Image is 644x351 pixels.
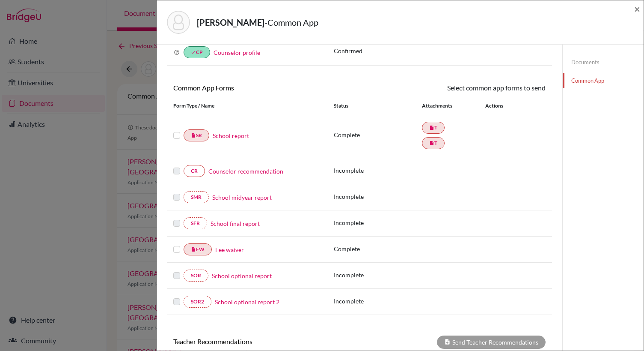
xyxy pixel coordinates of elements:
[334,218,422,227] p: Incomplete
[184,243,212,255] a: insert_drive_fileFW
[264,17,318,27] span: - Common App
[334,130,422,139] p: Complete
[184,46,210,58] a: doneCP
[334,192,422,201] p: Incomplete
[422,122,445,134] a: insert_drive_fileT
[208,167,283,176] a: Counselor recommendation
[167,337,359,345] h6: Teacher Recommendations
[184,217,207,229] a: SFR
[437,336,546,349] div: Send Teacher Recommendations
[212,271,272,280] a: School optional report
[184,270,208,282] a: SOR
[429,125,434,130] i: insert_drive_file
[167,102,327,110] div: Form Type / Name
[184,165,205,177] a: CR
[334,166,422,175] p: Incomplete
[191,50,196,55] i: done
[422,137,445,149] a: insert_drive_fileT
[197,17,264,27] strong: [PERSON_NAME]
[334,270,422,279] p: Incomplete
[634,3,640,15] span: ×
[563,73,644,88] a: Common App
[191,133,196,138] i: insert_drive_file
[211,219,260,228] a: School final report
[563,55,644,70] a: Documents
[212,193,272,202] a: School midyear report
[634,4,640,14] button: Close
[184,191,209,203] a: SMR
[215,297,279,306] a: School optional report 2
[475,102,528,110] div: Actions
[334,297,422,306] p: Incomplete
[213,131,249,140] a: School report
[334,244,422,253] p: Complete
[334,102,422,110] div: Status
[184,129,209,141] a: insert_drive_fileSR
[429,141,434,146] i: insert_drive_file
[359,83,552,93] div: Select common app forms to send
[215,245,244,254] a: Fee waiver
[191,247,196,252] i: insert_drive_file
[167,84,359,92] h6: Common App Forms
[184,296,211,308] a: SOR2
[214,49,260,56] a: Counselor profile
[422,102,475,110] div: Attachments
[334,46,546,55] p: Confirmed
